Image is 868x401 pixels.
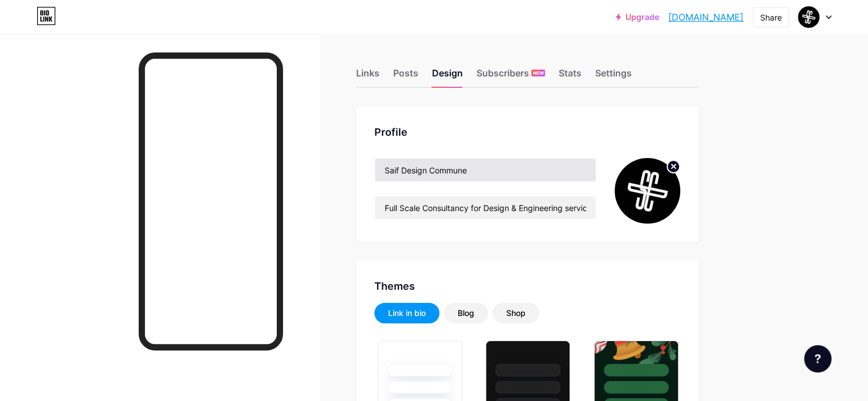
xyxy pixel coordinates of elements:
[374,278,680,294] div: Themes
[616,13,659,22] a: Upgrade
[356,66,380,87] div: Links
[615,158,680,224] img: Ar. Saif Saleem
[798,6,819,28] img: Ar. Saif Saleem
[506,307,526,319] div: Shop
[393,66,418,87] div: Posts
[375,159,596,181] input: Name
[458,307,474,319] div: Blog
[595,66,632,87] div: Settings
[432,66,463,87] div: Design
[375,196,596,219] input: Bio
[374,124,680,140] div: Profile
[760,11,782,23] div: Share
[388,307,426,319] div: Link in bio
[533,70,544,76] span: NEW
[559,66,582,87] div: Stats
[668,10,744,24] a: [DOMAIN_NAME]
[477,66,545,87] div: Subscribers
